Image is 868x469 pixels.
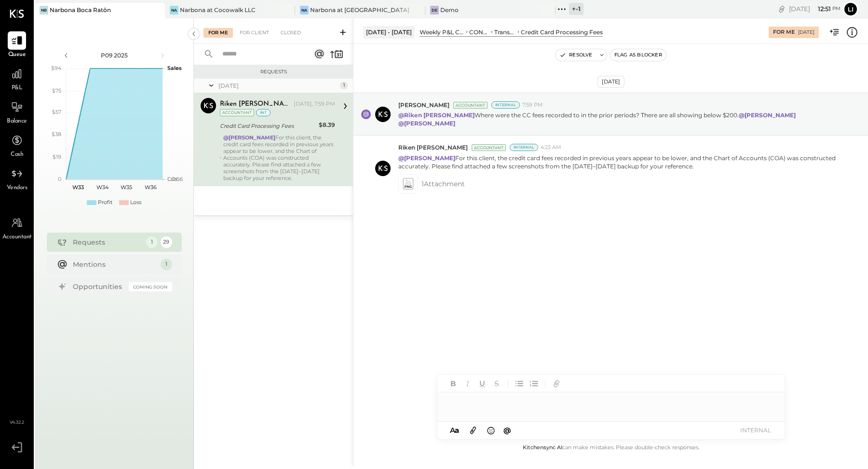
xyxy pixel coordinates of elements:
[52,109,61,115] text: $57
[294,100,335,108] div: [DATE], 7:59 PM
[469,28,489,36] div: CONTROLLABLE EXPENSES
[40,6,48,14] div: NB
[130,199,141,207] div: Loss
[0,98,33,126] a: Balance
[0,165,33,193] a: Vendors
[11,151,23,159] span: Cash
[167,65,182,71] text: Sales
[597,76,624,88] div: [DATE]
[235,28,274,38] div: For Client
[739,111,796,119] strong: @[PERSON_NAME]
[455,426,459,435] span: a
[8,51,26,59] span: Queue
[53,153,61,160] text: $19
[72,184,84,191] text: W33
[50,6,111,14] div: Narbona Boca Ratōn
[476,377,488,390] button: Underline
[144,184,156,191] text: W36
[0,131,33,159] a: Cash
[453,102,488,109] div: Accountant
[447,425,462,436] button: Aa
[300,6,309,14] div: Na
[398,154,837,170] p: For this client, the credit card fees recorded in previous years appear to be lower, and the Char...
[773,28,795,36] div: For Me
[0,214,33,242] a: Accountant
[541,144,561,152] span: 4:23 AM
[161,259,172,270] div: 1
[550,377,563,390] button: Add URL
[223,134,275,141] strong: @[PERSON_NAME]
[398,143,468,152] span: Riken [PERSON_NAME]
[276,28,306,38] div: Closed
[447,377,460,390] button: Bold
[843,1,858,17] button: Li
[2,233,32,242] span: Accountant
[777,4,787,14] div: copy link
[398,111,837,127] p: Where were the CC fees recorded to in the prior periods? There are all showing below $200.
[310,6,411,14] div: Narbona at [GEOGRAPHIC_DATA] LLC
[73,237,141,247] div: Requests
[420,28,464,36] div: Weekly P&L Comparison
[218,82,338,90] div: [DATE]
[461,377,474,390] button: Italic
[7,117,27,126] span: Balance
[736,424,775,437] button: INTERNAL
[199,69,348,75] div: Requests
[798,29,814,36] div: [DATE]
[569,3,583,15] div: + -1
[503,426,511,435] span: @
[73,260,156,269] div: Mentions
[491,101,520,109] div: Internal
[421,174,465,193] span: 1 Attachment
[398,154,455,162] strong: @[PERSON_NAME]
[398,111,475,119] strong: @Riken [PERSON_NAME]
[96,184,108,191] text: W34
[121,184,132,191] text: W35
[363,26,415,38] div: [DATE] - [DATE]
[203,28,233,38] div: For Me
[610,49,666,61] button: Flag as Blocker
[501,424,514,436] button: @
[73,51,155,59] div: P09 2025
[98,199,112,207] div: Profit
[51,65,62,71] text: $94
[223,134,335,181] div: For this client, the credit card fees recorded in previous years appear to be lower, and the Char...
[161,236,172,248] div: 29
[521,28,603,36] div: Credit Card Processing Fees
[528,377,540,390] button: Ordered List
[146,236,158,248] div: 1
[52,131,61,138] text: $38
[556,49,596,61] button: Resolve
[220,99,292,109] div: Riken [PERSON_NAME]
[789,4,841,14] div: [DATE]
[440,6,459,14] div: Demo
[340,82,348,89] div: 1
[58,176,61,182] text: 0
[12,84,23,93] span: P&L
[0,31,33,59] a: Queue
[430,6,439,14] div: De
[319,120,335,130] div: $8.39
[180,6,256,14] div: Narbona at Cocowalk LLC
[129,282,172,291] div: Coming Soon
[510,144,538,151] div: Internal
[472,144,506,151] div: Accountant
[220,121,316,131] div: Credit Card Processing Fees
[256,109,271,116] div: int
[398,120,455,127] strong: @[PERSON_NAME]
[170,6,178,14] div: Na
[0,65,33,93] a: P&L
[52,87,61,94] text: $75
[522,101,543,109] span: 7:59 PM
[494,28,516,36] div: Transaction Related Expenses
[167,176,182,182] text: Labor
[398,101,449,109] span: [PERSON_NAME]
[73,282,124,291] div: Opportunities
[220,109,254,116] div: Accountant
[490,377,503,390] button: Strikethrough
[513,377,526,390] button: Unordered List
[7,184,27,193] span: Vendors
